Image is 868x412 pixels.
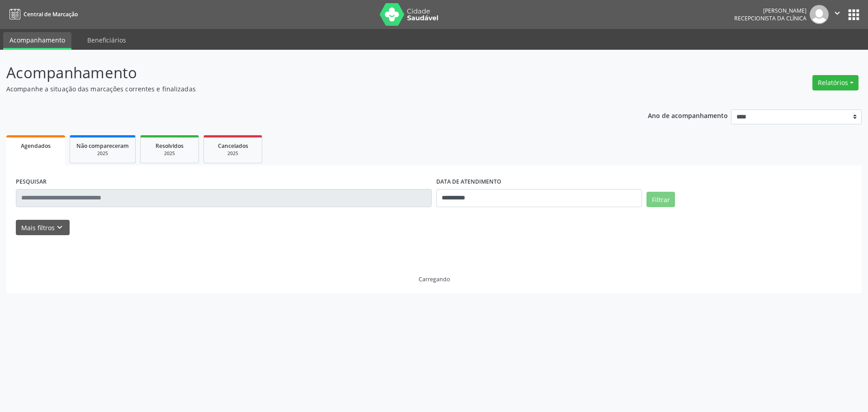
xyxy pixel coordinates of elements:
div: Carregando [419,275,450,283]
div: 2025 [147,150,192,157]
button: apps [846,7,862,23]
button: Relatórios [812,75,859,90]
label: PESQUISAR [16,175,47,189]
button:  [829,5,846,24]
div: [PERSON_NAME] [734,7,807,14]
p: Acompanhamento [6,62,605,84]
p: Acompanhe a situação das marcações correntes e finalizadas [6,84,605,94]
a: Central de Marcação [6,7,78,22]
span: Cancelados [218,142,248,150]
p: Ano de acompanhamento [648,109,728,121]
span: Não compareceram [76,142,129,150]
i: keyboard_arrow_down [55,223,65,232]
button: Filtrar [646,192,675,207]
a: Acompanhamento [3,32,71,50]
i:  [832,8,842,18]
span: Recepcionista da clínica [734,14,807,22]
label: DATA DE ATENDIMENTO [436,175,501,189]
a: Beneficiários [81,32,132,48]
div: 2025 [210,150,255,157]
span: Agendados [21,142,51,150]
span: Central de Marcação [24,10,78,18]
img: img [810,5,829,24]
div: 2025 [76,150,129,157]
button: Mais filtroskeyboard_arrow_down [16,220,70,236]
span: Resolvidos [156,142,184,150]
